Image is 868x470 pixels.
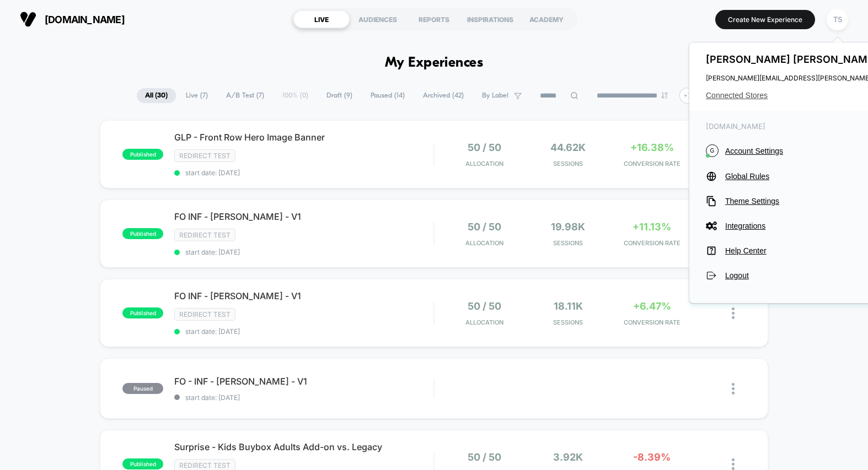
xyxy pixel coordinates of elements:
[715,10,815,29] button: Create New Experience
[174,149,235,162] span: Redirect Test
[732,383,735,395] img: close
[174,376,433,387] span: FO - INF - [PERSON_NAME] - V1
[218,88,272,103] span: A/B Test ( 7 )
[732,307,735,319] img: close
[415,88,472,103] span: Archived ( 42 )
[732,458,735,470] img: close
[551,221,585,233] span: 19.98k
[174,211,433,222] span: FO INF - [PERSON_NAME] - V1
[465,318,503,326] span: Allocation
[529,318,608,326] span: Sessions
[174,308,235,321] span: Redirect Test
[174,229,235,241] span: Redirect Test
[465,239,503,247] span: Allocation
[137,88,176,103] span: All ( 30 )
[613,239,691,247] span: CONVERSION RATE
[465,160,503,168] span: Allocation
[174,169,433,177] span: start date: [DATE]
[174,393,433,402] span: start date: [DATE]
[122,458,163,469] span: published
[462,10,518,28] div: INSPIRATIONS
[122,149,163,160] span: published
[122,228,163,239] span: published
[613,318,691,326] span: CONVERSION RATE
[20,11,36,28] img: Visually logo
[553,451,583,463] span: 3.92k
[827,9,848,30] div: TS
[174,290,433,301] span: FO INF - [PERSON_NAME] - V1
[613,160,691,168] span: CONVERSION RATE
[174,248,433,256] span: start date: [DATE]
[468,221,501,233] span: 50 / 50
[318,88,361,103] span: Draft ( 9 )
[679,88,695,104] div: + 7
[633,221,671,233] span: +11.13%
[706,144,719,157] i: G
[633,300,671,312] span: +6.47%
[17,10,128,28] button: [DOMAIN_NAME]
[350,10,406,28] div: AUDIENCES
[406,10,462,28] div: REPORTS
[293,10,350,28] div: LIVE
[823,8,851,31] button: TS
[385,55,484,71] h1: My Experiences
[529,160,608,168] span: Sessions
[529,239,608,247] span: Sessions
[630,142,674,153] span: +16.38%
[174,132,433,143] span: GLP - Front Row Hero Image Banner
[661,92,668,99] img: end
[482,91,508,100] span: By Label
[122,307,163,318] span: published
[174,441,433,452] span: Surprise - Kids Buybox Adults Add-on vs. Legacy
[174,327,433,336] span: start date: [DATE]
[122,383,163,394] span: paused
[518,10,575,28] div: ACADEMY
[633,451,671,463] span: -8.39%
[362,88,413,103] span: Paused ( 14 )
[45,14,125,25] span: [DOMAIN_NAME]
[554,300,583,312] span: 18.11k
[468,142,501,153] span: 50 / 50
[468,451,501,463] span: 50 / 50
[550,142,586,153] span: 44.62k
[468,300,501,312] span: 50 / 50
[178,88,216,103] span: Live ( 7 )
